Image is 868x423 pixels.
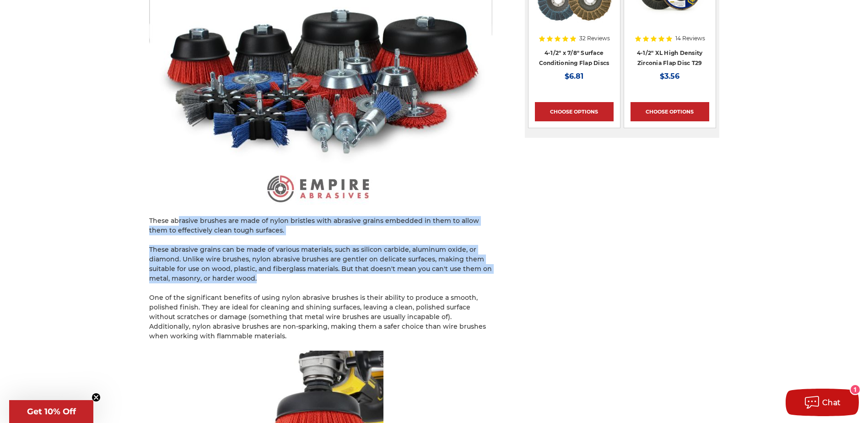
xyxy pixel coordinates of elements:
p: These abrasive brushes are made of nylon bristles with abrasive grains embedded in them to allow ... [149,216,492,235]
a: Choose Options [631,102,709,121]
span: $3.56 [660,72,679,81]
button: Chat [786,389,859,416]
div: Get 10% OffClose teaser [9,400,93,423]
div: 1 [851,385,860,394]
span: $6.81 [565,72,583,81]
span: 14 Reviews [675,36,705,41]
a: Choose Options [535,102,614,121]
p: One of the significant benefits of using nylon abrasive brushes is their ability to produce a smo... [149,293,492,341]
a: 4-1/2" XL High Density Zirconia Flap Disc T29 [637,49,703,67]
span: Chat [822,398,841,407]
button: Close teaser [92,393,101,402]
a: 4-1/2" x 7/8" Surface Conditioning Flap Discs [539,49,609,67]
p: These abrasive grains can be made of various materials, such as silicon carbide, aluminum oxide, ... [149,245,492,283]
span: Get 10% Off [27,407,76,417]
span: 32 Reviews [579,36,610,41]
